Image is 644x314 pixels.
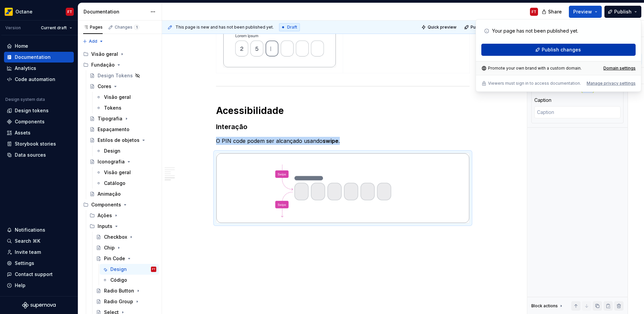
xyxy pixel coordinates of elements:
[87,135,159,146] a: Estilos de objetos
[93,178,159,189] a: Catálogo
[93,253,159,264] a: Pin Code
[80,60,159,70] div: Fundação
[98,83,111,90] div: Cores
[98,115,122,122] div: Tipografia
[98,223,112,230] div: Inputs
[287,25,297,30] span: Draft
[4,258,74,269] a: Settings
[87,70,159,81] a: Design Tokens
[604,6,641,18] button: Publish
[100,264,159,275] a: DesignFT
[15,129,31,136] div: Assets
[134,25,139,30] span: 1
[91,201,121,208] div: Components
[462,23,506,32] button: Publish changes
[4,139,74,149] a: Storybook stories
[80,49,159,60] div: Visão geral
[4,116,74,127] a: Components
[87,81,159,92] a: Cores
[614,8,632,15] span: Publish
[104,94,131,101] div: Visão geral
[104,234,127,240] div: Checkbox
[93,242,159,253] a: Chip
[4,127,74,138] a: Assets
[4,150,74,160] a: Data sources
[93,103,159,113] a: Tokens
[15,260,34,267] div: Settings
[488,81,581,86] p: Viewers must sign in to access documentation.
[532,9,536,14] div: FT
[4,41,74,51] a: Home
[1,4,76,19] button: OctaneFT
[104,255,125,262] div: Pin Code
[93,92,159,103] a: Visão geral
[115,25,139,30] div: Changes
[4,247,74,258] a: Invite team
[98,158,125,165] div: Iconografia
[93,285,159,296] a: Radio Button
[104,148,120,154] div: Design
[216,137,470,145] p: O PIN code podem ser alcançado usando .
[323,138,338,144] strong: swipe
[87,221,159,232] div: Inputs
[15,271,53,278] div: Contact support
[481,66,582,71] div: Promote your own brand with a custom domain.
[100,275,159,285] a: Código
[428,25,457,30] span: Quick preview
[531,301,564,311] div: Block actions
[15,76,55,83] div: Code automation
[4,52,74,63] a: Documentation
[84,8,147,15] div: Documentation
[98,137,140,144] div: Estilos de objetos
[15,118,45,125] div: Components
[89,39,97,44] span: Add
[4,74,74,85] a: Code automation
[573,8,592,15] span: Preview
[80,199,159,210] div: Components
[110,266,127,273] div: Design
[87,210,159,221] div: Ações
[104,298,133,305] div: Radio Group
[15,65,36,72] div: Analytics
[4,280,74,291] button: Help
[87,124,159,135] a: Espaçamento
[152,266,155,273] div: FT
[80,37,106,46] button: Add
[93,296,159,307] a: Radio Group
[15,238,40,244] div: Search ⌘K
[104,169,131,176] div: Visão geral
[492,28,578,34] p: Your page has not been published yet.
[87,189,159,199] a: Animação
[110,277,127,283] div: Código
[216,153,469,223] img: ab09b25f-42e9-4690-8eda-f5dc633e6171.png
[175,25,274,30] span: This page is new and has not been published yet.
[104,287,134,294] div: Radio Button
[41,25,67,31] span: Current draft
[603,66,636,71] a: Domain settings
[38,23,75,33] button: Current draft
[5,25,21,31] div: Version
[216,105,470,117] h1: Acessibilidade
[587,81,636,86] button: Manage privacy settings
[91,62,115,68] div: Fundação
[471,25,503,30] span: Publish changes
[98,212,112,219] div: Ações
[15,152,46,158] div: Data sources
[93,232,159,242] a: Checkbox
[87,113,159,124] a: Tipografia
[4,225,74,235] button: Notifications
[4,105,74,116] a: Design tokens
[216,122,470,131] h3: Interação
[22,302,56,309] a: Supernova Logo
[91,51,118,57] div: Visão geral
[93,167,159,178] a: Visão geral
[419,23,460,32] button: Quick preview
[104,244,115,251] div: Chip
[569,6,602,18] button: Preview
[15,227,45,233] div: Notifications
[548,8,562,15] span: Share
[538,6,566,18] button: Share
[98,72,133,79] div: Design Tokens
